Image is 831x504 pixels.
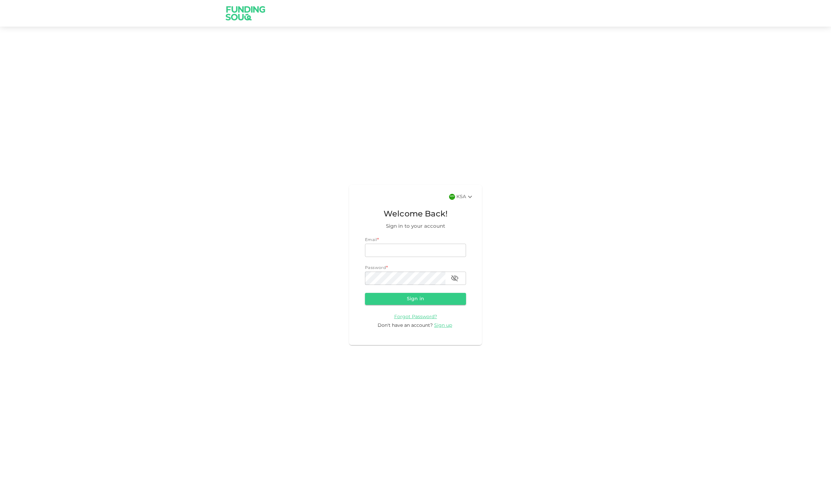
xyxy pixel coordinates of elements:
[365,244,466,257] input: email
[365,208,466,221] span: Welcome Back!
[365,222,466,230] span: Sign in to your account
[365,293,466,305] button: Sign in
[434,323,452,328] span: Sign up
[456,193,474,201] div: KSA
[365,272,445,285] input: password
[394,314,437,319] a: Forgot Password?
[378,323,433,328] span: Don't have an account?
[449,194,455,200] img: flag-sa.b9a346574cdc8950dd34b50780441f57.svg
[365,238,377,242] span: Email
[365,266,386,270] span: Password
